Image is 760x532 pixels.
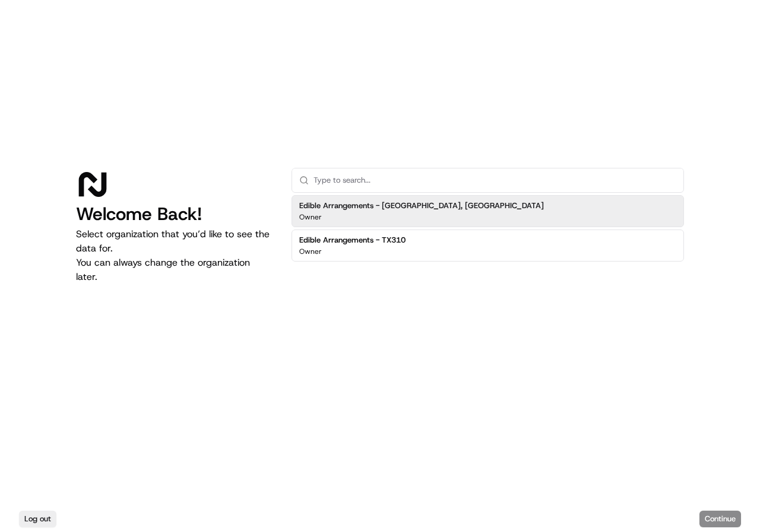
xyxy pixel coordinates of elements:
[292,193,684,264] div: Suggestions
[299,247,322,256] p: Owner
[313,168,676,192] input: Type to search...
[76,203,273,225] h1: Welcome Back!
[19,511,56,527] button: Log out
[299,235,406,246] h2: Edible Arrangements - TX310
[76,227,273,284] p: Select organization that you’d like to see the data for. You can always change the organization l...
[299,200,544,211] h2: Edible Arrangements - [GEOGRAPHIC_DATA], [GEOGRAPHIC_DATA]
[299,212,322,222] p: Owner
